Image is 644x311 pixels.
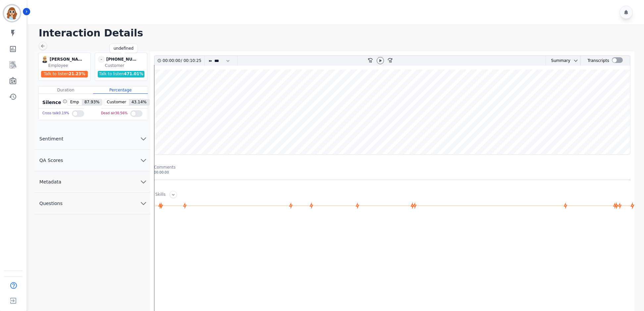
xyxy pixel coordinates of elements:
[34,135,69,142] span: Sentiment
[139,156,147,164] svg: chevron down
[93,86,148,94] div: Percentage
[114,46,134,51] div: undefined
[573,58,578,63] svg: chevron down
[38,86,93,94] div: Duration
[34,179,67,185] span: Metadata
[34,128,150,150] button: Sentiment chevron down
[42,109,69,118] div: Cross talk 0.19 %
[139,178,147,186] svg: chevron down
[4,5,20,21] img: Bordered avatar
[50,56,83,63] div: [PERSON_NAME]
[155,192,166,198] div: Skills
[101,109,128,118] div: Dead air 30.56 %
[129,99,149,105] span: 43.14 %
[69,72,85,76] span: 21.23 %
[546,56,570,66] div: Summary
[139,199,147,207] svg: chevron down
[41,71,88,78] div: Talk to listen
[39,27,637,39] h1: Interaction Details
[48,63,89,68] div: Employee
[154,170,630,175] div: 00:00:00
[34,200,68,207] span: Questions
[105,63,146,68] div: Customer
[139,135,147,143] svg: chevron down
[154,165,630,170] div: Comments
[98,56,105,63] span: -
[98,71,145,78] div: Talk to listen
[182,56,200,66] div: 00:10:25
[106,56,139,63] div: [PHONE_NUMBER]
[163,56,181,66] div: 00:00:00
[34,157,69,164] span: QA Scores
[82,99,102,105] span: 87.93 %
[124,72,143,76] span: 471.01 %
[41,99,67,106] div: Silence
[570,58,578,63] button: chevron down
[34,150,150,171] button: QA Scores chevron down
[68,99,82,105] span: Emp
[104,99,129,105] span: Customer
[163,56,203,66] div: /
[587,56,609,66] div: Transcripts
[34,193,150,214] button: Questions chevron down
[34,171,150,193] button: Metadata chevron down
